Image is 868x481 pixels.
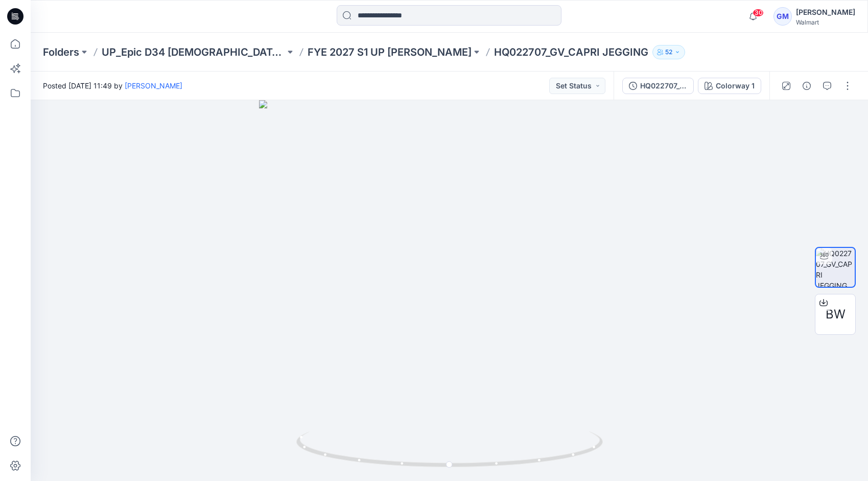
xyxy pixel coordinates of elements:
a: UP_Epic D34 [DEMOGRAPHIC_DATA] Bottoms [102,45,285,59]
button: HQ022707_GV_CAPRI JEGGING [622,78,694,94]
span: Posted [DATE] 11:49 by [43,80,182,91]
a: FYE 2027 S1 UP [PERSON_NAME] [308,45,472,59]
span: BW [826,305,846,324]
button: Colorway 1 [698,78,761,94]
p: HQ022707_GV_CAPRI JEGGING [494,45,648,59]
div: Colorway 1 [716,80,755,91]
span: 30 [753,9,764,17]
div: [PERSON_NAME] [796,6,855,18]
div: GM [773,7,792,26]
button: 52 [652,45,685,59]
img: HQ022707_GV_CAPRI JEGGING [816,248,855,287]
div: Walmart [796,18,855,26]
button: Details [799,78,815,94]
a: Folders [43,45,79,59]
div: HQ022707_GV_CAPRI JEGGING [640,80,687,91]
p: 52 [665,47,672,58]
a: [PERSON_NAME] [125,81,182,90]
